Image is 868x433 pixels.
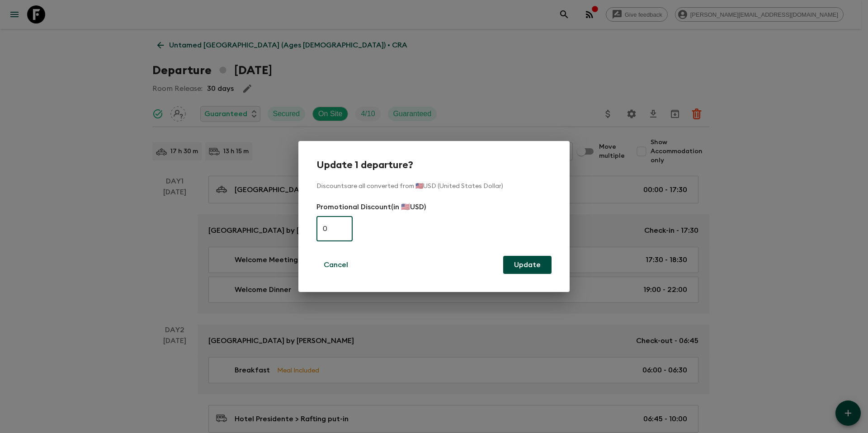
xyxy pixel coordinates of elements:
button: Cancel [316,256,355,274]
p: Discounts are all converted from 🇺🇸USD (United States Dollar) [316,182,552,191]
p: Cancel [324,259,348,270]
p: Promotional Discount (in 🇺🇸USD) [316,202,552,212]
h2: Update 1 departure? [316,159,552,171]
button: Update [503,256,552,274]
